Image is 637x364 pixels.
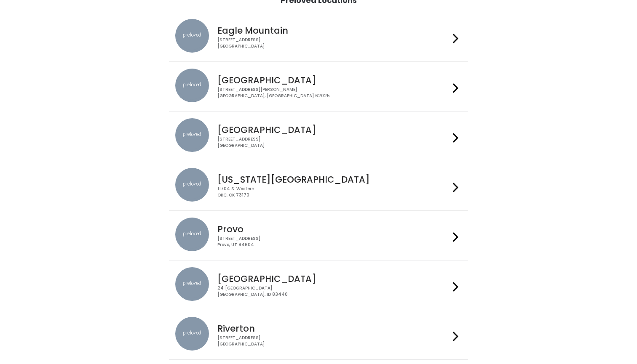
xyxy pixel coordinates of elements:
img: preloved location [175,317,209,351]
h4: Provo [217,224,449,234]
h4: Eagle Mountain [217,26,449,35]
a: preloved location Riverton [STREET_ADDRESS][GEOGRAPHIC_DATA] [175,317,461,353]
img: preloved location [175,19,209,53]
div: [STREET_ADDRESS][PERSON_NAME] [GEOGRAPHIC_DATA], [GEOGRAPHIC_DATA] 62025 [217,87,449,99]
div: [STREET_ADDRESS] Provo, UT 84604 [217,236,449,248]
h4: [GEOGRAPHIC_DATA] [217,75,449,85]
img: preloved location [175,69,209,102]
img: preloved location [175,118,209,152]
img: preloved location [175,267,209,301]
h4: Riverton [217,324,449,333]
div: [STREET_ADDRESS] [GEOGRAPHIC_DATA] [217,37,449,49]
div: 11704 S. Western OKC, OK 73170 [217,186,449,198]
img: preloved location [175,168,209,202]
h4: [GEOGRAPHIC_DATA] [217,125,449,135]
a: preloved location [GEOGRAPHIC_DATA] 24 [GEOGRAPHIC_DATA][GEOGRAPHIC_DATA], ID 83440 [175,267,461,303]
img: preloved location [175,218,209,251]
a: preloved location Eagle Mountain [STREET_ADDRESS][GEOGRAPHIC_DATA] [175,19,461,55]
div: [STREET_ADDRESS] [GEOGRAPHIC_DATA] [217,136,449,149]
a: preloved location [GEOGRAPHIC_DATA] [STREET_ADDRESS][GEOGRAPHIC_DATA] [175,118,461,154]
div: 24 [GEOGRAPHIC_DATA] [GEOGRAPHIC_DATA], ID 83440 [217,285,449,298]
h4: [GEOGRAPHIC_DATA] [217,274,449,284]
h4: [US_STATE][GEOGRAPHIC_DATA] [217,175,449,184]
a: preloved location [GEOGRAPHIC_DATA] [STREET_ADDRESS][PERSON_NAME][GEOGRAPHIC_DATA], [GEOGRAPHIC_D... [175,69,461,104]
a: preloved location [US_STATE][GEOGRAPHIC_DATA] 11704 S. WesternOKC, OK 73170 [175,168,461,204]
a: preloved location Provo [STREET_ADDRESS]Provo, UT 84604 [175,218,461,253]
div: [STREET_ADDRESS] [GEOGRAPHIC_DATA] [217,335,449,347]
